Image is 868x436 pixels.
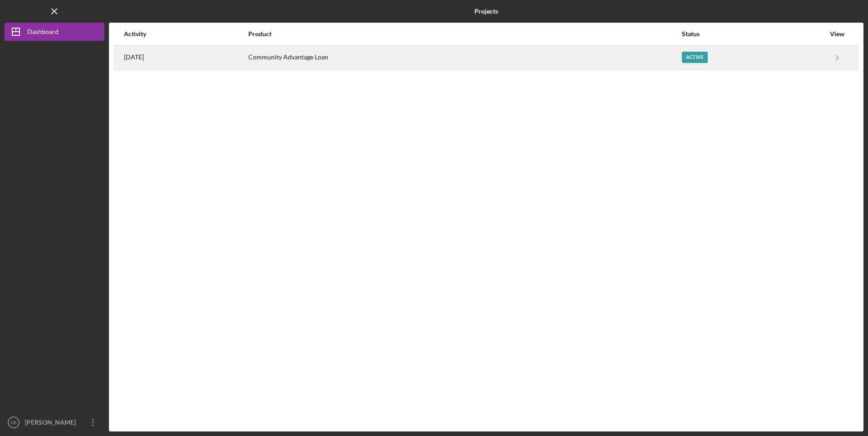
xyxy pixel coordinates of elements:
div: Activity [124,30,247,38]
div: Status [682,30,825,38]
div: Active [682,52,708,63]
div: Product [248,30,681,38]
b: Projects [474,8,498,15]
div: View [826,30,848,38]
button: FB[PERSON_NAME] De La [PERSON_NAME] [5,413,104,431]
text: FB [11,420,16,425]
button: Dashboard [5,23,104,41]
div: Community Advantage Loan [248,46,681,69]
div: Dashboard [27,23,59,43]
time: 2025-08-06 19:06 [124,53,144,61]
